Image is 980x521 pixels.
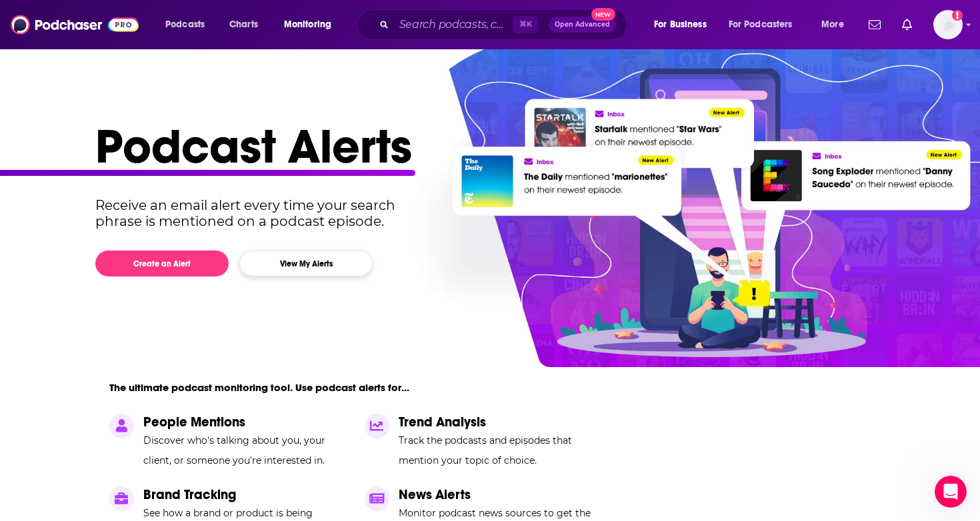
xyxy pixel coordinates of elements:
p: Discover who's talking about you, your client, or someone you're interested in. [143,430,349,470]
span: More [821,15,844,34]
div: Search podcasts, credits, & more... [370,9,640,40]
h1: Podcast Alerts [95,117,874,176]
img: Podchaser - Follow, Share and Rate Podcasts [11,12,139,37]
span: Open Advanced [555,21,610,28]
button: open menu [720,14,812,35]
span: Monitoring [284,15,331,34]
a: Charts [221,14,266,35]
button: Create an Alert [95,251,229,276]
button: Show profile menu [933,10,963,39]
span: For Podcasters [729,15,793,34]
button: View My Alerts [239,251,373,276]
p: Trend Analysis [399,414,604,430]
iframe: Intercom live chat [935,476,967,508]
img: User Profile [933,10,963,39]
p: Brand Tracking [143,486,349,503]
button: open menu [645,14,723,35]
button: open menu [275,14,349,35]
p: News Alerts [399,486,604,503]
span: New [591,8,615,21]
p: Receive an email alert every time your search phrase is mentioned on a podcast episode. [95,197,420,229]
svg: Add a profile image [952,10,963,21]
a: Show notifications dropdown [897,13,917,36]
input: Search podcasts, credits, & more... [394,14,513,35]
span: ⌘ K [513,16,538,33]
button: open menu [812,14,861,35]
p: The ultimate podcast monitoring tool. Use podcast alerts for... [109,381,409,394]
p: Track the podcasts and episodes that mention your topic of choice. [399,430,604,470]
span: For Business [654,15,707,34]
span: Logged in as rossmgreen [933,10,963,39]
button: Open AdvancedNew [549,17,616,33]
button: open menu [156,14,222,35]
p: People Mentions [143,414,349,430]
a: Show notifications dropdown [863,13,886,36]
span: Charts [229,15,258,34]
span: Podcasts [165,15,205,34]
